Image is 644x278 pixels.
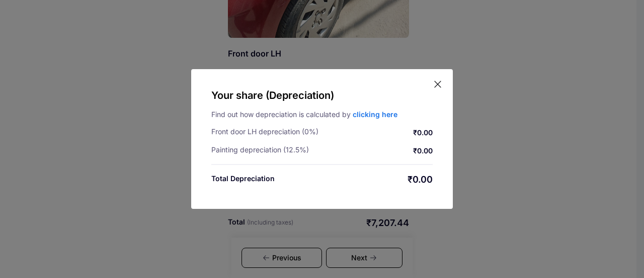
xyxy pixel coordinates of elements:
[211,146,309,154] div: Painting depreciation (12.5%)
[353,110,397,119] a: clicking here
[211,174,275,186] div: Total Depreciation
[413,146,433,156] div: ₹0.00
[408,174,433,186] div: ₹0.00
[413,128,433,138] div: ₹0.00
[211,89,433,101] h5: Your share (Depreciation)
[211,128,318,136] div: Front door LH depreciation (0%)
[211,109,433,120] div: Find out how depreciation is calculated by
